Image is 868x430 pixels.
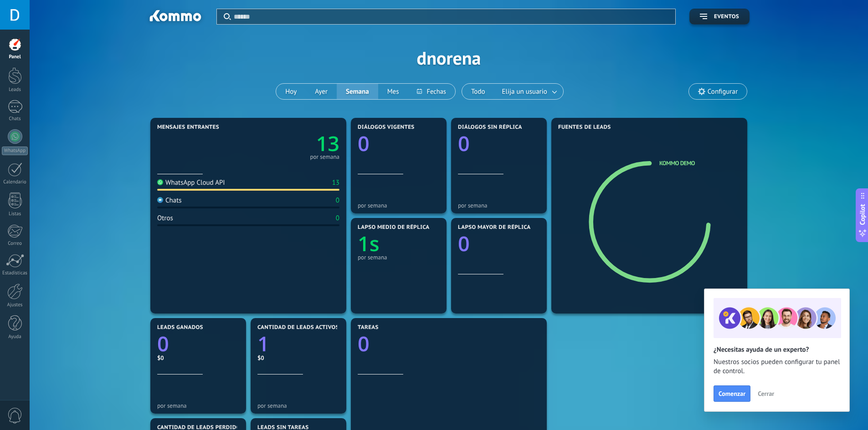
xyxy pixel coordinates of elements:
span: Lapso mayor de réplica [458,224,530,231]
text: 0 [458,130,470,157]
div: Leads [2,87,28,93]
text: 13 [316,130,339,157]
text: 0 [157,330,169,358]
a: 13 [248,130,339,157]
div: Chats [2,116,28,122]
div: por semana [257,402,339,409]
span: Configurar [708,88,738,96]
button: Mes [378,84,408,99]
text: 0 [358,130,370,157]
button: Eventos [689,9,750,25]
div: por semana [358,202,440,209]
h2: ¿Necesitas ayuda de un experto? [714,345,840,354]
span: Fuentes de leads [558,124,611,131]
button: Fechas [408,84,455,99]
div: Ayuda [2,334,28,340]
div: 0 [336,196,339,205]
span: Elija un usuario [500,86,549,98]
span: Tareas [358,324,379,331]
div: Chats [157,196,182,205]
div: por semana [157,402,239,409]
span: Cantidad de leads activos [257,324,339,331]
span: Comenzar [719,390,745,397]
div: Estadísticas [2,270,28,276]
span: Diálogos vigentes [358,124,415,131]
button: Todo [462,84,494,99]
div: 0 [336,214,339,223]
div: $0 [257,354,339,362]
button: Cerrar [754,387,778,400]
span: Cerrar [758,390,774,397]
span: Mensajes entrantes [157,124,219,131]
div: Calendario [2,179,28,185]
a: Kommo Demo [659,159,695,167]
a: 0 [157,330,239,358]
button: Elija un usuario [494,84,563,99]
span: Copilot [858,204,867,225]
button: Comenzar [714,385,750,402]
button: Semana [337,84,378,99]
div: Ajustes [2,302,28,308]
span: Leads ganados [157,324,203,331]
div: por semana [458,202,540,209]
span: Lapso medio de réplica [358,224,430,231]
img: Chats [157,197,163,203]
div: Listas [2,211,28,217]
div: Otros [157,214,173,223]
a: 1 [257,330,339,358]
button: Ayer [306,84,337,99]
div: Panel [2,54,28,60]
text: 0 [458,230,470,258]
a: 0 [358,330,540,358]
div: $0 [157,354,239,362]
text: 1s [358,230,380,258]
span: Nuestros socios pueden configurar tu panel de control. [714,358,840,376]
div: por semana [310,155,339,159]
div: WhatsApp Cloud API [157,178,225,187]
div: Correo [2,241,28,247]
span: Eventos [714,14,739,20]
img: WhatsApp Cloud API [157,179,163,185]
div: por semana [358,254,440,261]
div: 13 [332,178,339,187]
span: Diálogos sin réplica [458,124,522,131]
text: 1 [257,330,269,358]
button: Hoy [276,84,306,99]
div: WhatsApp [2,147,28,155]
text: 0 [358,330,370,358]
